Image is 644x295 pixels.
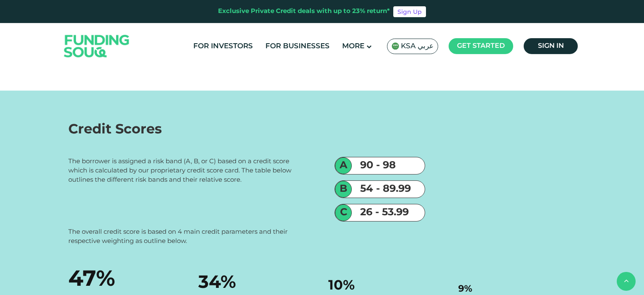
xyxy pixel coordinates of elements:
img: SA Flag [392,42,399,50]
span: Get started [457,43,505,49]
div: C [335,204,352,221]
span: Sign in [538,43,564,49]
span: KSA عربي [401,42,434,51]
div: A [335,157,352,174]
div: 90 - 98 [352,158,425,173]
div: Credit Scores [68,120,576,140]
a: For Businesses [263,39,332,53]
div: B [335,181,352,198]
div: The overall credit score is based on 4 main credit parameters and their respective weighting as o... [68,227,309,246]
a: For Investors [191,39,255,53]
button: back [617,272,636,291]
a: Sign in [524,38,578,54]
div: Exclusive Private Credit deals with up to 23% return* [218,7,390,16]
img: Logo [56,25,138,68]
a: Sign Up [393,6,426,17]
span: More [342,43,364,50]
div: 54 - 89.99 [352,182,425,197]
div: The borrower is assigned a risk band (A, B, or C) based on a credit score which is calculated by ... [68,157,309,185]
div: 26 - 53.99 [352,205,425,220]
